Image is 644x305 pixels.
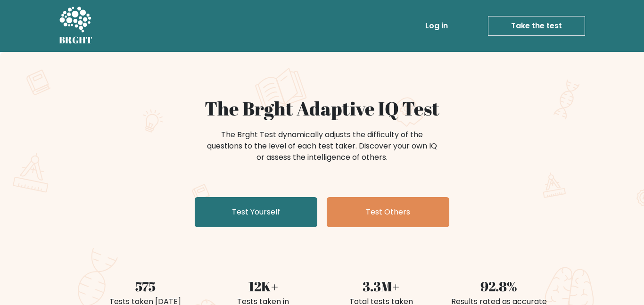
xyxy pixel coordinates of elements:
[195,197,317,227] a: Test Yourself
[446,276,552,296] div: 92.8%
[421,16,452,35] a: Log in
[59,4,93,48] a: BRGHT
[327,197,449,227] a: Test Others
[204,129,440,163] div: The Brght Test dynamically adjusts the difficulty of the questions to the level of each test take...
[59,34,93,46] h5: BRGHT
[92,276,198,296] div: 575
[210,276,316,296] div: 12K+
[488,16,585,36] a: Take the test
[328,276,434,296] div: 3.3M+
[92,97,552,120] h1: The Brght Adaptive IQ Test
